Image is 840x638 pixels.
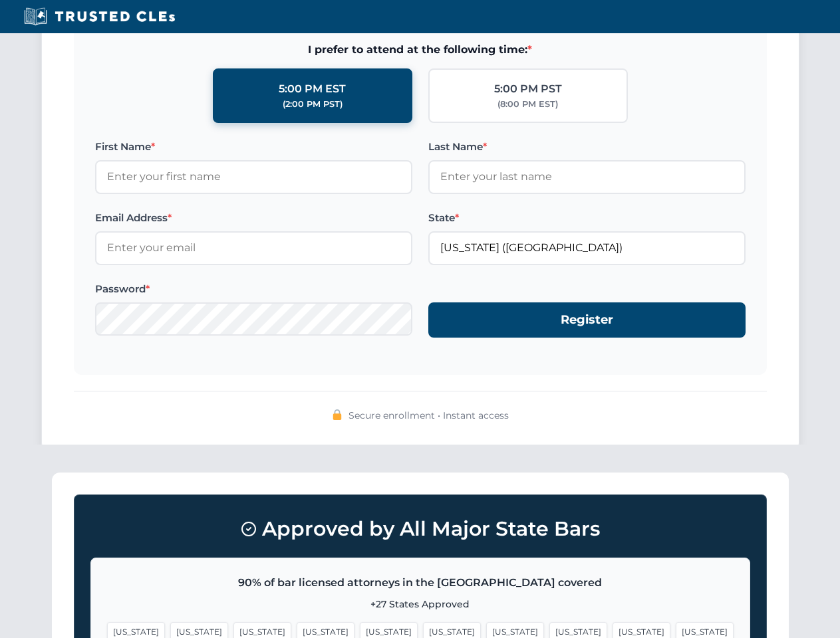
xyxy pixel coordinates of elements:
[497,98,558,111] div: (8:00 PM EST)
[428,302,746,338] button: Register
[107,597,734,611] p: +27 States Approved
[95,41,746,58] span: I prefer to attend at the following time:
[20,7,179,27] img: Trusted CLEs
[428,139,746,155] label: Last Name
[279,80,346,98] div: 5:00 PM EST
[95,231,412,265] input: Enter your email
[428,231,746,265] input: Florida (FL)
[349,408,509,423] span: Secure enrollment • Instant access
[428,210,746,226] label: State
[332,409,343,420] img: 🔒
[283,98,343,111] div: (2:00 PM PST)
[494,80,562,98] div: 5:00 PM PST
[428,160,746,193] input: Enter your last name
[107,574,734,591] p: 90% of bar licensed attorneys in the [GEOGRAPHIC_DATA] covered
[90,511,750,547] h3: Approved by All Major State Bars
[95,210,412,226] label: Email Address
[95,281,412,297] label: Password
[95,139,412,155] label: First Name
[95,160,412,193] input: Enter your first name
